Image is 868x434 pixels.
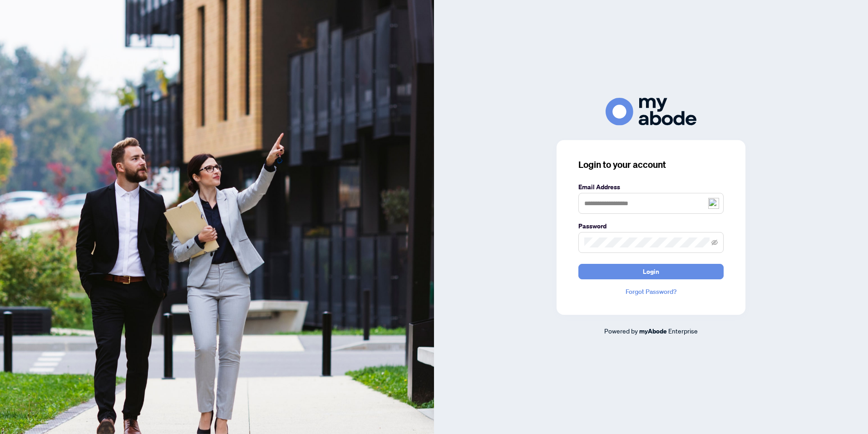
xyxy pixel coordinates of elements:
label: Email Address [578,182,724,192]
img: ma-logo [606,98,696,126]
a: myAbode [639,326,667,336]
span: eye-invisible [711,239,718,246]
label: Password [578,221,724,231]
img: npw-badge-icon-locked.svg [708,198,719,209]
button: Login [578,264,724,279]
span: Powered by [604,327,638,335]
span: Login [643,264,659,279]
a: Forgot Password? [578,287,724,297]
h3: Login to your account [578,158,724,171]
img: npw-badge-icon-locked.svg [699,239,706,247]
span: Enterprise [668,327,698,335]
